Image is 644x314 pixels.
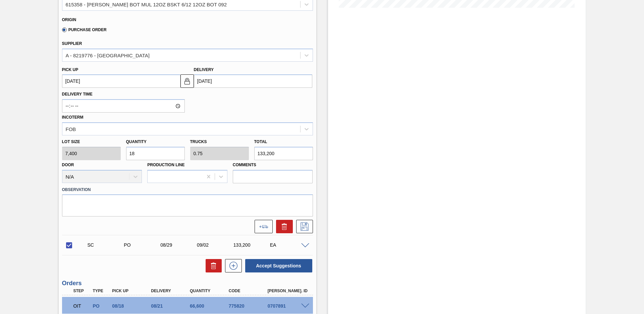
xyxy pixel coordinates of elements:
[147,163,184,167] label: Production Line
[293,220,313,233] div: Save Suggestion
[194,74,312,88] input: mm/dd/yyyy
[91,303,111,309] div: Purchase order
[73,303,90,309] p: OIT
[66,1,227,7] div: 615358 - [PERSON_NAME] BOT MUL 12OZ BSKT 6/12 12OZ BOT 092
[183,77,191,85] img: locked
[149,289,193,293] div: Delivery
[227,303,271,309] div: 775820
[268,242,309,248] div: EA
[72,299,92,313] div: Order in transit
[194,67,214,72] label: Delivery
[62,185,313,195] label: Observation
[188,289,232,293] div: Quantity
[190,139,207,144] label: Trucks
[251,220,273,233] div: Add to the load composition
[266,303,310,309] div: 0707891
[188,303,232,309] div: 66,600
[66,52,150,58] div: A - 8219776 - [GEOGRAPHIC_DATA]
[62,41,82,46] label: Supplier
[266,289,310,293] div: [PERSON_NAME]. ID
[66,126,76,132] div: FOB
[62,115,84,120] label: Incoterm
[122,242,163,248] div: Purchase order
[110,289,154,293] div: Pick up
[149,303,193,309] div: 08/21/2025
[62,67,78,72] label: Pick up
[62,280,313,287] h3: Orders
[245,259,312,272] button: Accept Suggestions
[202,259,222,272] div: Delete Suggestions
[227,289,271,293] div: Code
[62,17,76,22] label: Origin
[126,139,147,144] label: Quantity
[254,139,267,144] label: Total
[195,242,236,248] div: 09/02/2025
[86,242,126,248] div: Suggestion Created
[273,220,293,233] div: Delete Suggestion
[242,258,313,273] div: Accept Suggestions
[72,289,92,293] div: Step
[62,74,180,88] input: mm/dd/yyyy
[62,163,74,167] label: Door
[159,242,199,248] div: 08/29/2025
[232,242,272,248] div: 133,200
[62,89,185,99] label: Delivery Time
[233,160,313,170] label: Comments
[91,289,111,293] div: Type
[180,74,194,88] button: locked
[62,137,121,147] label: Lot size
[222,259,242,272] div: New suggestion
[62,27,107,32] label: Purchase Order
[110,303,154,309] div: 08/18/2025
